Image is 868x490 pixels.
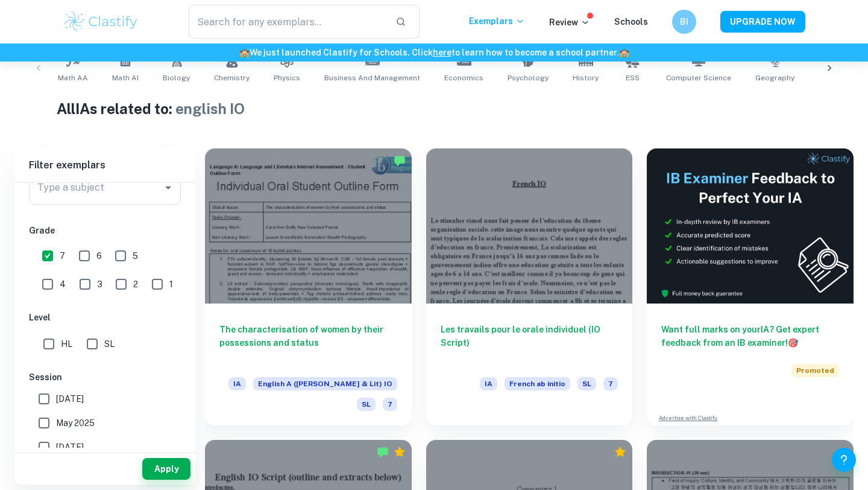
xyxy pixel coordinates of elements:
span: Geography [755,72,794,83]
input: Search for any exemplars... [189,5,386,39]
span: Business and Management [324,72,420,83]
a: Schools [614,17,648,27]
button: Open [160,179,177,196]
span: Physics [274,72,300,83]
span: [DATE] [56,441,84,454]
span: 🏫 [619,48,629,57]
h6: BI [678,15,691,28]
span: History [573,72,599,83]
span: 3 [97,278,102,291]
span: 2 [133,278,138,291]
span: 🏫 [239,48,250,57]
button: BI [672,10,696,34]
span: SL [104,337,115,351]
h6: Grade [29,224,181,237]
a: Advertise with Clastify [659,414,717,422]
h6: Level [29,311,181,324]
span: Math AA [58,72,88,83]
span: Economics [444,72,483,83]
a: Want full marks on yourIA? Get expert feedback from an IB examiner!PromotedAdvertise with Clastify [647,148,854,425]
span: 4 [60,278,66,291]
span: English A ([PERSON_NAME] & Lit) IO [253,377,397,390]
img: Thumbnail [647,148,854,304]
p: Exemplars [469,14,525,28]
a: Les travails pour le orale individuel (IO Script)IAFrench ab initioSL7 [426,148,633,425]
a: here [433,48,451,57]
span: Chemistry [214,72,250,83]
span: Math AI [112,72,139,83]
span: english IO [175,100,245,117]
span: ESS [626,72,640,83]
span: SL [577,377,596,390]
h6: The characterisation of women by their possessions and status [219,323,397,363]
span: HL [61,337,72,351]
span: 7 [603,377,618,390]
button: UPGRADE NOW [720,11,805,33]
span: May 2025 [56,416,95,430]
h1: All IAs related to: [57,98,812,119]
span: 7 [383,398,397,411]
h6: Filter exemplars [14,148,195,182]
span: Psychology [508,72,549,83]
h6: We just launched Clastify for Schools. Click to learn how to become a school partner. [2,46,866,59]
span: French ab initio [505,377,570,390]
span: Biology [163,72,190,83]
span: SL [357,398,376,411]
button: Help and Feedback [832,448,856,472]
div: Premium [614,446,626,458]
img: Marked [394,154,406,167]
span: 6 [96,249,102,262]
span: Computer Science [666,72,731,83]
span: 7 [60,249,65,262]
h6: Want full marks on your IA ? Get expert feedback from an IB examiner! [661,323,839,349]
p: Review [549,16,590,29]
span: Promoted [791,364,839,377]
span: 5 [133,249,138,262]
span: IA [480,377,497,390]
div: Premium [394,446,406,458]
a: The characterisation of women by their possessions and statusIAEnglish A ([PERSON_NAME] & Lit) IOSL7 [205,148,412,425]
span: [DATE] [56,392,84,406]
span: 1 [169,278,173,291]
button: Apply [142,458,190,480]
span: 🎯 [788,338,798,348]
span: IA [228,377,246,390]
h6: Session [29,371,181,384]
img: Clastify logo [63,10,139,34]
h6: Les travails pour le orale individuel (IO Script) [441,323,618,363]
img: Marked [377,446,389,458]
